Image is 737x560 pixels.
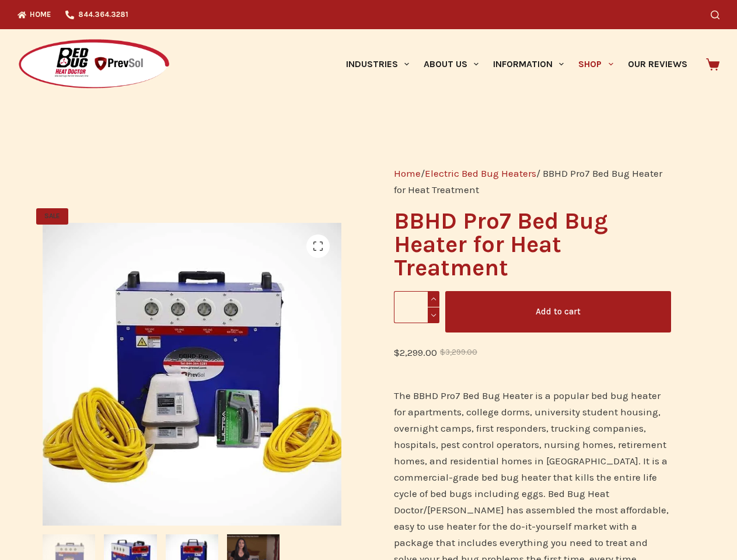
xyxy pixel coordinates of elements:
bdi: 2,299.00 [394,346,437,358]
a: View full-screen image gallery [306,235,330,258]
a: Home [394,167,421,179]
button: Add to cart [445,291,671,332]
nav: Primary [338,29,694,99]
bdi: 3,299.00 [440,348,477,356]
span: $ [394,346,400,358]
nav: Breadcrumb [394,165,671,198]
a: Our Reviews [620,29,694,99]
button: Search [711,10,719,19]
span: $ [440,348,445,356]
a: BBHD Pro7 Bed Bug Heater for Heat Treatment [43,367,345,379]
input: Product quantity [394,291,439,323]
a: Shop [571,29,620,99]
a: Electric Bed Bug Heaters [425,167,536,179]
h1: BBHD Pro7 Bed Bug Heater for Heat Treatment [394,209,671,279]
a: Industries [338,29,416,99]
a: Information [486,29,571,99]
img: Prevsol/Bed Bug Heat Doctor [18,38,170,90]
img: BBHD Pro7 Bed Bug Heater for Heat Treatment [43,223,345,526]
a: About Us [416,29,485,99]
span: SALE [36,208,68,225]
